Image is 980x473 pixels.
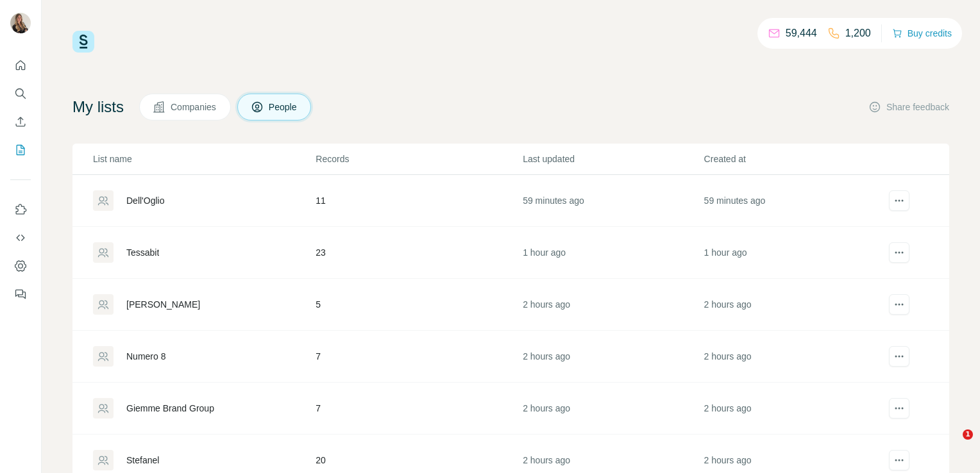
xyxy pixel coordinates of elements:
[126,298,200,311] div: [PERSON_NAME]
[316,153,521,165] p: Records
[93,153,314,165] p: List name
[892,24,952,42] button: Buy credits
[315,383,522,435] td: 7
[10,54,31,77] button: Quick start
[10,82,31,105] button: Search
[963,429,973,440] span: 1
[936,429,967,460] iframe: Intercom live chat
[704,279,884,331] td: 2 hours ago
[171,101,217,113] span: Companies
[704,227,884,279] td: 1 hour ago
[889,346,909,367] button: actions
[889,450,909,470] button: actions
[72,97,124,117] h4: My lists
[704,331,884,383] td: 2 hours ago
[315,279,522,331] td: 5
[522,331,703,383] td: 2 hours ago
[10,198,31,221] button: Use Surfe on LinkedIn
[126,402,214,415] div: Giemme Brand Group
[269,101,298,113] span: People
[522,279,703,331] td: 2 hours ago
[315,331,522,383] td: 7
[126,454,159,467] div: Stefanel
[868,101,949,113] button: Share feedback
[10,110,31,133] button: Enrich CSV
[704,175,884,227] td: 59 minutes ago
[72,31,94,53] img: Surfe Logo
[889,242,909,263] button: actions
[889,190,909,211] button: actions
[522,227,703,279] td: 1 hour ago
[889,398,909,419] button: actions
[704,153,884,165] p: Created at
[315,175,522,227] td: 11
[845,26,871,41] p: 1,200
[10,138,31,162] button: My lists
[786,26,817,41] p: 59,444
[522,383,703,435] td: 2 hours ago
[10,226,31,249] button: Use Surfe API
[704,383,884,435] td: 2 hours ago
[10,13,31,33] img: Avatar
[126,194,164,207] div: Dell'Oglio
[126,246,159,259] div: Tessabit
[522,175,703,227] td: 59 minutes ago
[315,227,522,279] td: 23
[126,350,165,363] div: Numero 8
[523,153,702,165] p: Last updated
[889,294,909,315] button: actions
[10,254,31,278] button: Dashboard
[10,283,31,306] button: Feedback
